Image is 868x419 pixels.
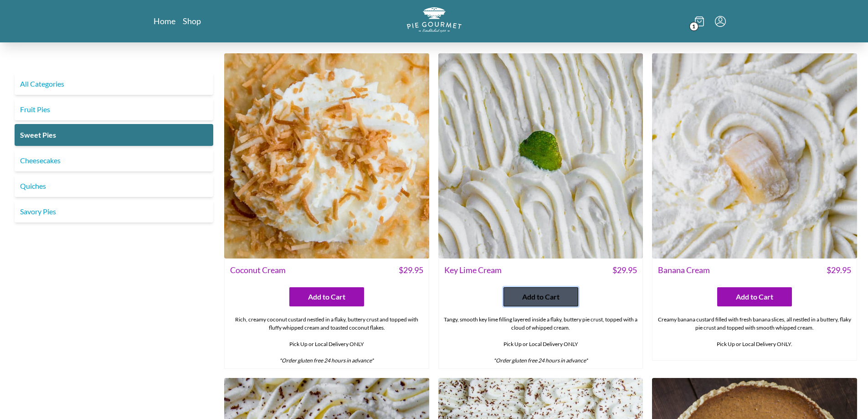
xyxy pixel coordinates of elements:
[225,312,429,368] div: Rich, creamy coconut custard nestled in a flaky, buttery crust and topped with fluffy whipped cre...
[444,264,502,276] span: Key Lime Cream
[736,291,773,302] span: Add to Cart
[652,312,857,360] div: Creamy banana custard filled with fresh banana slices, all nestled in a buttery, flaky pie crust ...
[652,53,857,259] img: Banana Cream
[15,201,213,222] a: Savory Pies
[154,16,175,26] a: Home
[224,53,429,259] img: Coconut Cream
[183,16,201,26] a: Shop
[715,16,726,27] button: Menu
[658,264,710,276] span: Banana Cream
[308,291,345,302] span: Add to Cart
[15,73,213,95] a: All Categories
[15,175,213,197] a: Quiches
[279,357,374,364] em: *Order gluten free 24 hours in advance*
[827,264,851,276] span: $ 29.95
[407,7,462,32] img: logo
[439,312,643,368] div: Tangy, smooth key lime filling layered inside a flaky, buttery pie crust, topped with a cloud of ...
[230,264,286,276] span: Coconut Cream
[717,287,792,306] button: Add to Cart
[612,264,637,276] span: $ 29.95
[493,357,588,364] em: *Order gluten free 24 hours in advance*
[522,291,560,302] span: Add to Cart
[689,22,699,31] span: 1
[438,53,643,259] img: Key Lime Cream
[503,287,578,306] button: Add to Cart
[289,287,364,306] button: Add to Cart
[399,264,423,276] span: $ 29.95
[15,98,213,120] a: Fruit Pies
[15,124,213,146] a: Sweet Pies
[407,7,462,35] a: Logo
[15,150,213,171] a: Cheesecakes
